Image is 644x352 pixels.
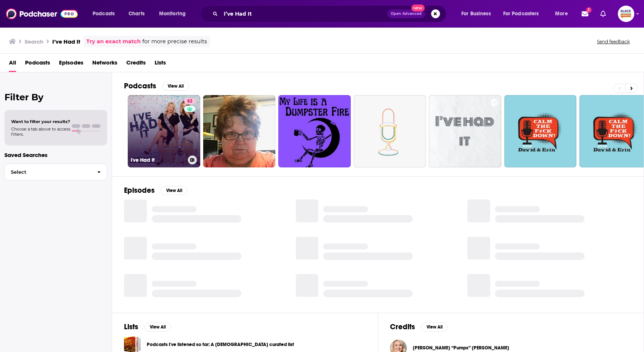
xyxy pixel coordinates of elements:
[555,9,568,19] span: More
[550,8,577,20] button: open menu
[411,4,425,12] span: New
[25,38,43,45] h3: Search
[503,9,539,19] span: For Podcasters
[162,82,189,91] button: View All
[86,37,141,46] a: Try an exact match
[579,7,591,20] a: Show notifications dropdown
[4,151,107,158] p: Saved Searches
[390,322,448,331] a: CreditsView All
[618,6,634,22] img: User Profile
[11,119,70,124] span: Want to filter your results?
[93,9,115,19] span: Podcasts
[597,7,609,20] a: Show notifications dropdown
[595,38,632,45] button: Send feedback
[390,322,415,331] h2: Credits
[187,98,192,105] span: 82
[124,81,189,91] a: PodcastsView All
[618,6,634,22] span: Logged in as blackpodcastingawards
[124,8,149,20] a: Charts
[4,92,107,103] h2: Filter By
[129,9,145,19] span: Charts
[126,57,146,72] a: Credits
[154,8,195,20] button: open menu
[387,9,425,18] button: Open AdvancedNew
[124,322,171,331] a: ListsView All
[461,9,491,19] span: For Business
[124,322,138,331] h2: Lists
[4,164,107,180] button: Select
[413,345,509,351] a: Angie “Pumps” Sullivan
[498,8,550,20] button: open menu
[586,7,591,12] span: 1
[52,38,80,45] h3: I’ve Had It
[87,8,124,20] button: open menu
[184,98,195,104] a: 82
[92,57,117,72] a: Networks
[124,186,188,195] a: EpisodesView All
[144,323,171,331] button: View All
[221,8,387,20] input: Search podcasts, credits, & more...
[161,186,188,195] button: View All
[142,37,207,46] span: for more precise results
[147,340,294,349] a: Podcasts I've listened so far: A [DEMOGRAPHIC_DATA] curated list
[11,126,70,137] span: Choose a tab above to access filters.
[618,6,634,22] button: Show profile menu
[128,95,200,167] a: 82I've Had It
[6,7,78,21] img: Podchaser - Follow, Share and Rate Podcasts
[9,57,16,72] a: All
[413,345,509,351] span: [PERSON_NAME] “Pumps” [PERSON_NAME]
[207,5,453,22] div: Search podcasts, credits, & more...
[5,170,91,175] span: Select
[124,81,156,91] h2: Podcasts
[131,157,185,163] h3: I've Had It
[59,57,83,72] a: Episodes
[155,57,166,72] a: Lists
[159,9,186,19] span: Monitoring
[391,12,422,16] span: Open Advanced
[25,57,50,72] a: Podcasts
[456,8,500,20] button: open menu
[421,323,448,331] button: View All
[124,186,155,195] h2: Episodes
